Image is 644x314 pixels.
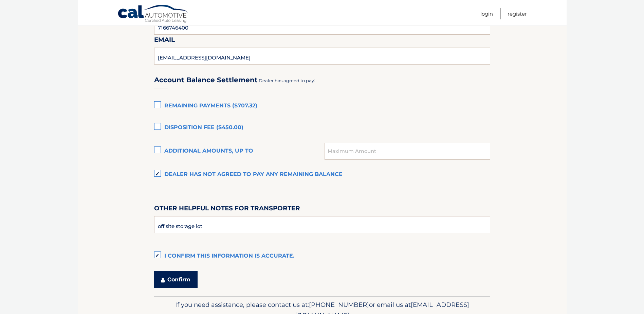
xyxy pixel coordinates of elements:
input: Maximum Amount [325,143,490,160]
label: I confirm this information is accurate. [154,249,490,263]
label: Dealer has not agreed to pay any remaining balance [154,168,490,181]
span: Dealer has agreed to pay: [259,78,315,83]
label: Additional amounts, up to [154,144,325,158]
span: [PHONE_NUMBER] [309,301,369,309]
a: Register [508,8,527,19]
label: Remaining Payments ($707.32) [154,99,490,113]
h3: Account Balance Settlement [154,76,258,84]
a: Cal Automotive [117,4,189,24]
label: Other helpful notes for transporter [154,203,300,216]
label: Email [154,35,175,47]
button: Confirm [154,271,198,288]
label: Disposition Fee ($450.00) [154,121,490,135]
a: Login [480,8,493,19]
